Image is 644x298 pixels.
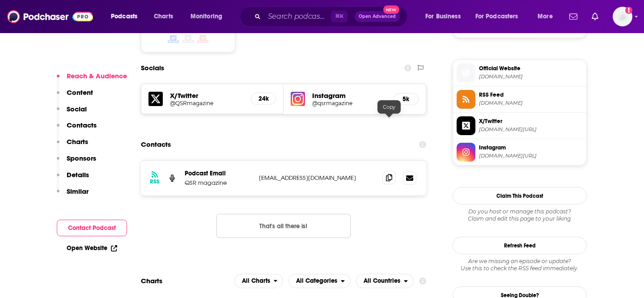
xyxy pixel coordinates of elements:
[401,95,411,103] h5: 5k
[331,11,347,22] span: ⌘ K
[264,9,331,24] input: Search podcasts, credits, & more...
[57,105,87,121] button: Social
[453,187,587,204] button: Claim This Podcast
[234,274,284,288] button: open menu
[453,258,587,272] div: Are we missing an episode or update? Use this to check the RSS feed immediately.
[57,121,97,137] button: Contacts
[259,174,375,182] p: [EMAIL_ADDRESS][DOMAIN_NAME]
[291,92,305,106] img: iconImage
[457,116,583,135] a: X/Twitter[DOMAIN_NAME][URL]
[185,170,252,177] p: Podcast Email
[531,9,564,24] button: open menu
[312,91,386,100] h5: Instagram
[377,100,401,114] div: Copy
[150,178,160,185] h3: RSS
[67,187,89,196] p: Similar
[242,278,270,284] span: All Charts
[170,91,244,100] h5: X/Twitter
[258,95,268,102] h5: 24k
[364,278,400,284] span: All Countries
[67,154,96,162] p: Sponsors
[625,7,632,14] svg: Add a profile image
[419,9,472,24] button: open menu
[538,10,553,23] span: More
[185,179,252,187] p: QSR magazine
[141,136,171,153] h2: Contacts
[479,73,583,80] span: qsrmagazine.com
[566,9,581,24] a: Show notifications dropdown
[67,121,97,129] p: Contacts
[359,14,396,19] span: Open Advanced
[67,170,89,179] p: Details
[105,9,149,24] button: open menu
[312,100,386,106] a: @qsrmagazine
[425,10,461,23] span: For Business
[453,237,587,254] button: Refresh Feed
[479,117,583,125] span: X/Twitter
[57,220,127,236] button: Contact Podcast
[479,91,583,99] span: RSS Feed
[288,274,351,288] button: open menu
[57,187,89,204] button: Similar
[67,72,127,80] p: Reach & Audience
[234,274,284,288] h2: Platforms
[184,9,234,24] button: open menu
[288,274,351,288] h2: Categories
[613,7,632,26] img: User Profile
[479,100,583,106] span: feeds.buzzsprout.com
[457,64,583,82] a: Official Website[DOMAIN_NAME]
[141,277,162,285] h2: Charts
[470,9,531,24] button: open menu
[67,137,88,146] p: Charts
[148,9,178,24] a: Charts
[67,88,93,97] p: Content
[475,10,518,23] span: For Podcasters
[355,11,400,22] button: Open AdvancedNew
[479,64,583,72] span: Official Website
[67,244,117,252] a: Open Website
[479,153,583,159] span: instagram.com/qsrmagazine
[356,274,414,288] h2: Countries
[479,144,583,152] span: Instagram
[613,7,632,26] button: Show profile menu
[216,214,351,238] button: Nothing here.
[453,208,587,222] div: Claim and edit this page to your liking.
[170,100,244,106] a: @QSRmagazine
[457,90,583,109] a: RSS Feed[DOMAIN_NAME]
[57,154,96,170] button: Sponsors
[613,7,632,26] span: Logged in as redsetterpr
[453,208,587,215] span: Do you host or manage this podcast?
[383,5,399,14] span: New
[111,10,137,23] span: Podcasts
[296,278,337,284] span: All Categories
[588,9,602,24] a: Show notifications dropdown
[7,8,93,25] img: Podchaser - Follow, Share and Rate Podcasts
[57,72,127,88] button: Reach & Audience
[191,10,222,23] span: Monitoring
[479,126,583,133] span: twitter.com/QSRmagazine
[248,6,416,27] div: Search podcasts, credits, & more...
[57,88,93,105] button: Content
[356,274,414,288] button: open menu
[141,60,164,77] h2: Socials
[154,10,173,23] span: Charts
[457,143,583,162] a: Instagram[DOMAIN_NAME][URL]
[67,105,87,113] p: Social
[57,137,88,154] button: Charts
[57,170,89,187] button: Details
